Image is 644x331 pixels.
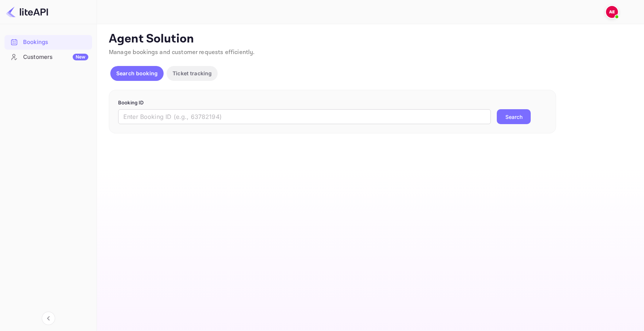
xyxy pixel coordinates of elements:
[116,69,158,77] p: Search booking
[109,48,255,56] span: Manage bookings and customer requests efficiently.
[497,109,531,124] button: Search
[23,38,88,47] div: Bookings
[73,54,88,60] div: New
[4,50,92,64] a: CustomersNew
[109,32,631,47] p: Agent Solution
[118,99,547,107] p: Booking ID
[23,53,88,62] div: Customers
[606,6,618,18] img: Abdellah Essaidi
[4,50,92,64] div: CustomersNew
[4,35,92,49] a: Bookings
[118,109,491,124] input: Enter Booking ID (e.g., 63782194)
[173,69,212,77] p: Ticket tracking
[4,35,92,50] div: Bookings
[42,312,55,325] button: Collapse navigation
[6,6,48,18] img: LiteAPI logo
